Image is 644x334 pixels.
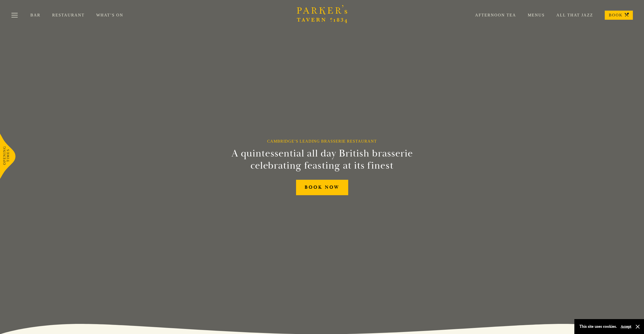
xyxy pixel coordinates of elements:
[267,139,377,144] h1: Cambridge’s Leading Brasserie Restaurant
[296,180,348,195] a: BOOK NOW
[621,324,631,329] button: Accept
[207,147,438,172] h2: A quintessential all day British brasserie celebrating feasting at its finest
[635,324,640,329] button: Close and accept
[579,323,617,330] p: This site uses cookies.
